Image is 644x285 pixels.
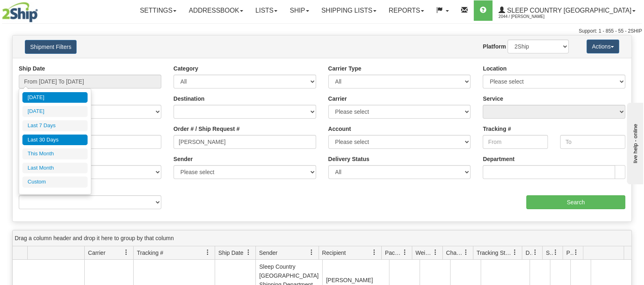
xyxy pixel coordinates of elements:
span: Tracking # [137,249,163,257]
iframe: chat widget [625,101,643,184]
div: Support: 1 - 855 - 55 - 2SHIP [2,28,642,35]
span: Charge [446,249,463,257]
a: Weight filter column settings [429,245,442,259]
input: From [483,135,548,149]
a: Carrier filter column settings [119,245,133,259]
a: Delivery Status filter column settings [528,245,542,259]
li: [DATE] [22,106,88,117]
span: Sleep Country [GEOGRAPHIC_DATA] [505,7,631,14]
li: [DATE] [22,92,88,103]
span: Tracking Status [477,249,512,257]
span: Carrier [88,249,106,257]
span: Ship Date [218,249,243,257]
a: Tracking # filter column settings [201,245,215,259]
label: Account [328,125,351,133]
label: Destination [174,95,204,103]
a: Sender filter column settings [305,245,319,259]
li: Last 30 Days [22,135,88,146]
label: Department [483,155,514,163]
span: 2044 / [PERSON_NAME] [499,13,560,21]
a: Settings [134,0,182,21]
a: Ship Date filter column settings [242,245,255,259]
a: Reports [382,0,430,21]
label: Carrier Type [328,64,361,73]
div: live help - online [6,7,75,13]
li: Last Month [22,163,88,174]
span: Delivery Status [525,249,532,257]
input: To [560,135,625,149]
span: Pickup Status [566,249,573,257]
div: grid grouping header [13,230,631,246]
a: Packages filter column settings [398,245,412,259]
img: logo2044.jpg [2,2,38,22]
label: Carrier [328,95,347,103]
a: Recipient filter column settings [367,245,381,259]
span: Weight [415,249,433,257]
a: Sleep Country [GEOGRAPHIC_DATA] 2044 / [PERSON_NAME] [492,0,642,21]
a: Shipment Issues filter column settings [549,245,563,259]
a: Pickup Status filter column settings [569,245,583,259]
a: Charge filter column settings [459,245,473,259]
label: Delivery Status [328,155,369,163]
span: Packages [385,249,402,257]
button: Actions [587,40,619,53]
a: Addressbook [182,0,249,21]
label: Order # / Ship Request # [174,125,240,133]
label: Service [483,95,503,103]
li: Last 7 Days [22,120,88,131]
li: Custom [22,177,88,188]
a: Ship [284,0,315,21]
label: Tracking # [483,125,511,133]
button: Shipment Filters [25,40,77,54]
label: Platform [483,42,506,51]
input: Search [526,195,625,209]
span: Shipment Issues [546,249,553,257]
a: Lists [249,0,284,21]
label: Location [483,64,506,73]
a: Tracking Status filter column settings [508,245,522,259]
span: Sender [259,249,277,257]
li: This Month [22,148,88,159]
span: Recipient [322,249,346,257]
a: Shipping lists [315,0,382,21]
label: Sender [174,155,193,163]
label: Ship Date [19,64,45,73]
label: Category [174,64,198,73]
